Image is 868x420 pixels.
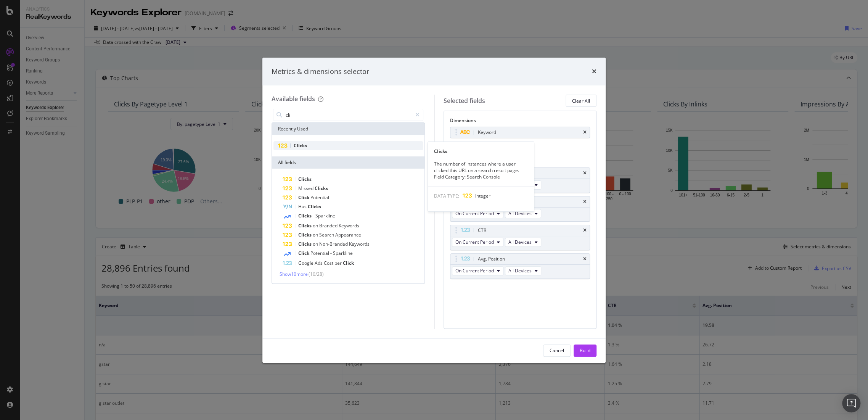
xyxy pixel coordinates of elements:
span: All Devices [508,210,532,217]
span: All Devices [508,267,532,274]
input: Search by field name [285,109,412,121]
span: Clicks [308,203,321,210]
div: All fields [272,156,424,169]
button: Build [574,344,596,357]
div: Recently Used [272,123,424,135]
div: Open Intercom Messenger [842,394,860,412]
span: on [313,232,319,238]
span: Potential [310,194,329,201]
div: Clicks [428,148,534,154]
button: On Current Period [452,266,503,275]
span: Integer [475,193,490,199]
span: Google [298,260,315,266]
div: Available fields [272,95,315,103]
button: On Current Period [452,209,503,218]
span: Has [298,203,308,210]
span: Click [343,260,354,266]
div: Metrics & dimensions selector [272,67,369,77]
button: Clear All [566,95,596,107]
span: Keywords [349,241,370,247]
span: Clicks [298,222,313,229]
button: On Current Period [452,238,503,247]
div: Keyword [478,129,496,136]
span: on [313,222,319,229]
span: On Current Period [455,210,494,217]
div: modal [262,58,606,363]
div: times [583,130,587,135]
span: Clicks [298,212,313,219]
span: Click [298,250,310,256]
span: Ads [315,260,324,266]
span: Appearance [335,232,361,238]
span: Missed [298,185,315,191]
span: - [330,250,333,256]
span: Keywords [339,222,359,229]
span: Clicks [298,176,312,182]
span: On Current Period [455,267,494,274]
div: Cancel [550,347,564,354]
span: Clicks [315,185,328,191]
span: All Devices [508,239,532,245]
div: Keywordtimes [450,127,590,138]
span: Potential [310,250,330,256]
span: Click [298,194,310,201]
span: Clicks [294,142,307,149]
div: Clear All [572,98,590,104]
span: Sparkline [333,250,353,256]
div: The number of instances where a user clicked this URL on a search result page. Field Category: Se... [428,160,534,180]
span: Non-Branded [319,241,349,247]
div: Avg. PositiontimesOn Current PeriodAll Devices [450,253,590,279]
span: Cost [324,260,334,266]
span: Search [319,232,335,238]
div: Avg. Position [478,255,505,263]
div: times [583,200,587,204]
button: All Devices [505,209,541,218]
span: On Current Period [455,239,494,245]
button: All Devices [505,238,541,247]
span: Show 10 more [280,271,308,277]
span: Clicks [298,232,313,238]
div: Dimensions [450,117,590,127]
div: Selected fields [444,97,485,105]
span: Sparkline [315,212,335,219]
button: Cancel [543,344,571,357]
span: per [334,260,343,266]
span: on [313,241,319,247]
div: Build [580,347,590,354]
span: Branded [319,222,339,229]
div: times [583,171,587,175]
div: CTRtimesOn Current PeriodAll Devices [450,225,590,250]
div: times [583,228,587,233]
span: - [313,212,315,219]
span: Clicks [298,241,313,247]
span: ( 10 / 28 ) [309,271,324,277]
span: DATA TYPE: [434,193,459,199]
button: All Devices [505,266,541,275]
div: times [592,67,596,77]
div: CTR [478,227,486,234]
div: times [583,257,587,261]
